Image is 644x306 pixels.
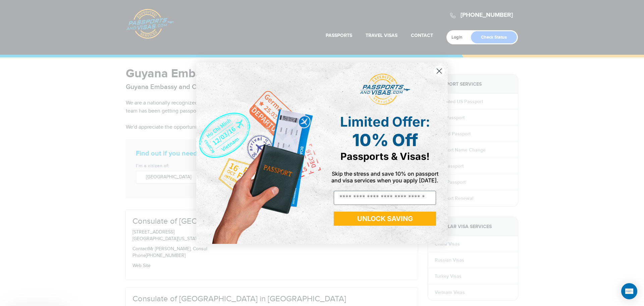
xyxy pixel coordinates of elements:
span: Limited Offer: [340,114,430,130]
span: Passports & Visas! [340,150,430,162]
div: Open Intercom Messenger [621,283,637,299]
button: UNLOCK SAVING [334,212,436,226]
img: de9cda0d-0715-46ca-9a25-073762a91ba7.png [196,62,322,244]
button: Close dialog [433,65,445,77]
span: Skip the stress and save 10% on passport and visa services when you apply [DATE]. [331,170,438,184]
img: passports and visas [360,74,410,105]
span: 10% Off [352,130,418,150]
